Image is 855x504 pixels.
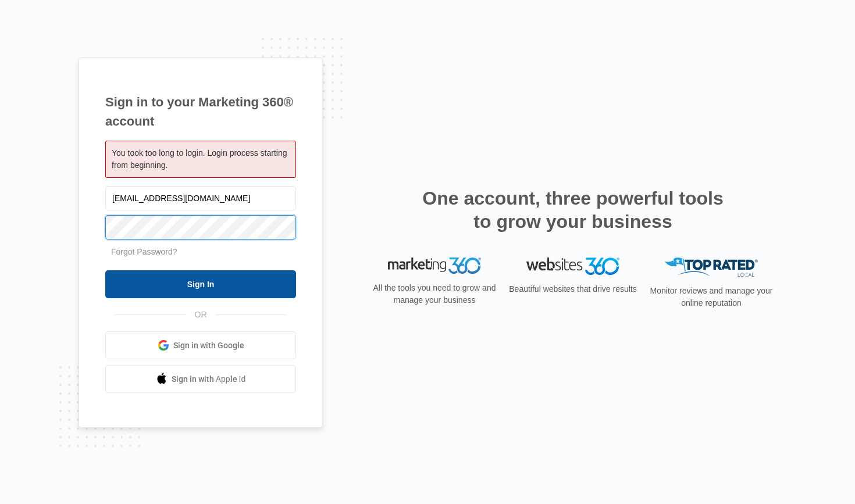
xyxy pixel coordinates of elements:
img: Top Rated Local [665,258,758,277]
input: Sign In [105,270,296,298]
h1: Sign in to your Marketing 360® account [105,92,296,131]
a: Sign in with Google [105,331,296,359]
input: Email [105,186,296,210]
img: Websites 360 [526,258,619,274]
a: Forgot Password? [111,247,177,256]
a: Sign in with Apple Id [105,365,296,393]
img: Marketing 360 [388,258,481,274]
span: Sign in with Google [173,339,244,352]
p: Monitor reviews and manage your online reputation [646,285,776,309]
span: OR [187,309,215,321]
p: Beautiful websites that drive results [508,283,638,295]
span: You took too long to login. Login process starting from beginning. [112,148,287,170]
p: All the tools you need to grow and manage your business [369,282,500,306]
span: Sign in with Apple Id [172,373,246,385]
h2: One account, three powerful tools to grow your business [419,187,727,233]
